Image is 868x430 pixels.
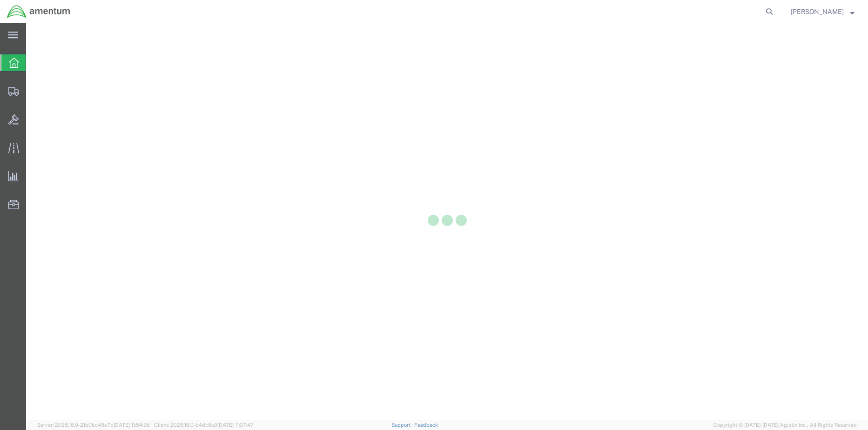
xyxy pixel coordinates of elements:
[154,422,254,428] span: Client: 2025.16.0-b4dc8a9
[7,5,71,19] img: logo
[217,422,254,428] span: [DATE] 11:37:47
[391,422,415,428] a: Support
[37,422,150,428] span: Server: 2025.16.0-21b0bc45e7b
[414,422,438,428] a: Feedback
[791,7,844,17] span: Rebecca Thorstenson
[713,421,857,429] span: Copyright © [DATE]-[DATE] Agistix Inc., All Rights Reserved
[790,6,855,17] button: [PERSON_NAME]
[114,422,150,428] span: [DATE] 11:54:36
